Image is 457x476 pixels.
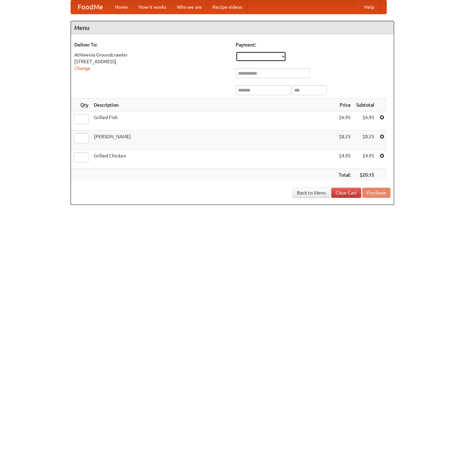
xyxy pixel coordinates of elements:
a: Who we are [172,0,207,14]
td: $8.25 [353,131,377,150]
th: Subtotal [353,99,377,111]
td: Grilled Chicken [91,150,336,169]
td: $6.95 [353,111,377,131]
a: Recipe videos [207,0,247,14]
th: $20.15 [353,169,377,181]
a: How it works [133,0,172,14]
div: Athleenia Groundcrawler [74,51,229,58]
button: Purchase [362,188,390,198]
td: $8.25 [336,131,353,150]
h5: Deliver To: [74,41,229,48]
th: Qty [71,99,91,111]
td: $4.95 [353,150,377,169]
div: [STREET_ADDRESS] [74,58,229,65]
h4: Menu [71,21,394,35]
a: Clear Cart [331,188,361,198]
th: Price [336,99,353,111]
td: $4.95 [336,150,353,169]
a: Change [74,66,90,71]
h5: Payment: [236,41,390,48]
th: Description [91,99,336,111]
td: $6.95 [336,111,353,131]
a: Home [110,0,133,14]
a: Back to Menu [293,188,330,198]
td: [PERSON_NAME] [91,131,336,150]
a: FoodMe [71,0,110,14]
a: Help [359,0,380,14]
td: Grilled Fish [91,111,336,131]
th: Total: [336,169,353,181]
